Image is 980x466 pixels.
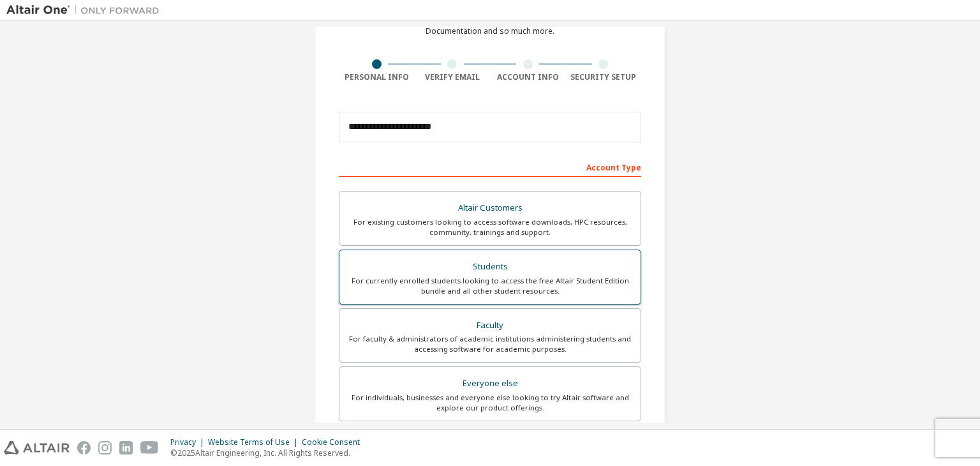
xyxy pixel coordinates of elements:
[170,437,208,447] div: Privacy
[302,437,367,447] div: Cookie Consent
[347,258,633,276] div: Students
[170,447,367,458] p: © 2025 Altair Engineering, Inc. All Rights Reserved.
[415,72,491,82] div: Verify Email
[347,317,633,334] div: Faculty
[347,393,633,413] div: For individuals, businesses and everyone else looking to try Altair software and explore our prod...
[6,4,166,17] img: Altair One
[98,441,112,455] img: instagram.svg
[566,72,642,82] div: Security Setup
[347,217,633,237] div: For existing customers looking to access software downloads, HPC resources, community, trainings ...
[208,437,302,447] div: Website Terms of Use
[77,441,91,455] img: facebook.svg
[4,441,70,455] img: altair_logo.svg
[490,72,566,82] div: Account Info
[347,375,633,393] div: Everyone else
[339,72,415,82] div: Personal Info
[347,199,633,217] div: Altair Customers
[339,156,641,177] div: Account Type
[119,441,133,455] img: linkedin.svg
[347,276,633,296] div: For currently enrolled students looking to access the free Altair Student Edition bundle and all ...
[347,334,633,354] div: For faculty & administrators of academic institutions administering students and accessing softwa...
[140,441,159,455] img: youtube.svg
